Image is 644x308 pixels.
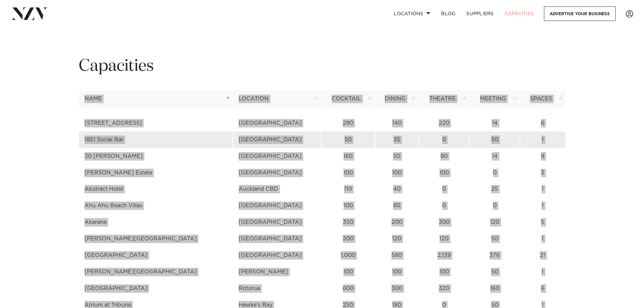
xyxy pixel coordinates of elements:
th: Meeting: activate to sort column ascending [470,91,520,107]
td: Auckland CBD [233,181,321,197]
a: Ahu Ahu Beach Villas [85,203,142,208]
td: 50 [470,231,520,247]
a: [STREET_ADDRESS] [85,120,142,126]
td: 50 [321,132,375,148]
td: 376 [470,247,520,264]
td: [GEOGRAPHIC_DATA] [233,165,321,181]
a: Advertise your business [544,6,616,21]
td: 140 [375,115,419,132]
td: 3 [520,165,566,181]
td: 14 [470,148,520,165]
th: Name: activate to sort column descending [79,91,233,107]
td: [GEOGRAPHIC_DATA] [233,115,321,132]
a: Abstract Hotel [85,186,123,192]
td: 100 [375,165,419,181]
td: 6 [520,115,566,132]
td: 0 [419,197,470,214]
td: 160 [321,148,375,165]
th: Spaces: activate to sort column ascending [520,91,566,107]
th: Cocktail: activate to sort column ascending [321,91,375,107]
td: 0 [419,181,470,197]
td: [GEOGRAPHIC_DATA] [233,132,321,148]
td: [GEOGRAPHIC_DATA] [233,214,321,231]
td: 280 [321,115,375,132]
td: 50 [375,148,419,165]
a: BLOG [436,6,461,21]
a: 30 [PERSON_NAME] [85,153,143,159]
h1: Capacities [79,56,566,77]
td: 35 [375,132,419,148]
td: 1 [520,264,566,280]
td: 200 [375,214,419,231]
td: 100 [321,264,375,280]
a: [PERSON_NAME][GEOGRAPHIC_DATA] [85,269,197,275]
td: 80 [375,197,419,214]
td: 21 [520,247,566,264]
td: 2,139 [419,247,470,264]
a: Capacities [499,6,540,21]
td: 100 [321,165,375,181]
a: [PERSON_NAME] Estate [85,170,152,175]
th: Location: activate to sort column ascending [233,91,321,107]
td: 600 [321,280,375,297]
td: 160 [470,280,520,297]
td: 5 [520,214,566,231]
td: 110 [321,181,375,197]
td: 1 [520,181,566,197]
td: 50 [470,132,520,148]
img: nzv-logo.png [11,7,48,20]
a: Akarana [85,219,106,225]
td: 80 [419,148,470,165]
td: [PERSON_NAME] [233,264,321,280]
td: 0 [470,165,520,181]
td: [GEOGRAPHIC_DATA] [233,247,321,264]
td: 120 [419,231,470,247]
a: [GEOGRAPHIC_DATA] [85,286,147,291]
td: 14 [470,115,520,132]
td: 1 [520,197,566,214]
td: 120 [375,231,419,247]
td: 25 [470,181,520,197]
a: [PERSON_NAME][GEOGRAPHIC_DATA] [85,236,197,241]
td: 100 [419,264,470,280]
td: [GEOGRAPHIC_DATA] [233,148,321,165]
td: 120 [470,214,520,231]
td: Rotorua [233,280,321,297]
a: SUPPLIERS [461,6,499,21]
td: 320 [419,280,470,297]
td: 100 [419,165,470,181]
td: 1 [520,231,566,247]
td: 580 [375,247,419,264]
a: Atrium at Tribune [85,302,131,308]
td: 200 [321,231,375,247]
td: 1 [520,132,566,148]
td: 100 [321,197,375,214]
td: 350 [321,214,375,231]
th: Dining: activate to sort column ascending [375,91,419,107]
td: 300 [375,280,419,297]
th: Theatre: activate to sort column ascending [419,91,470,107]
td: [GEOGRAPHIC_DATA] [233,231,321,247]
td: 0 [419,132,470,148]
td: 9 [520,148,566,165]
td: 50 [470,264,520,280]
td: 1,000 [321,247,375,264]
td: [GEOGRAPHIC_DATA] [233,197,321,214]
a: Locations [388,6,436,21]
td: 0 [470,197,520,214]
td: 300 [419,214,470,231]
a: 1851 Social Bar [85,137,123,142]
td: 220 [419,115,470,132]
td: 100 [375,264,419,280]
td: 40 [375,181,419,197]
td: 6 [520,280,566,297]
a: [GEOGRAPHIC_DATA] [85,253,147,258]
